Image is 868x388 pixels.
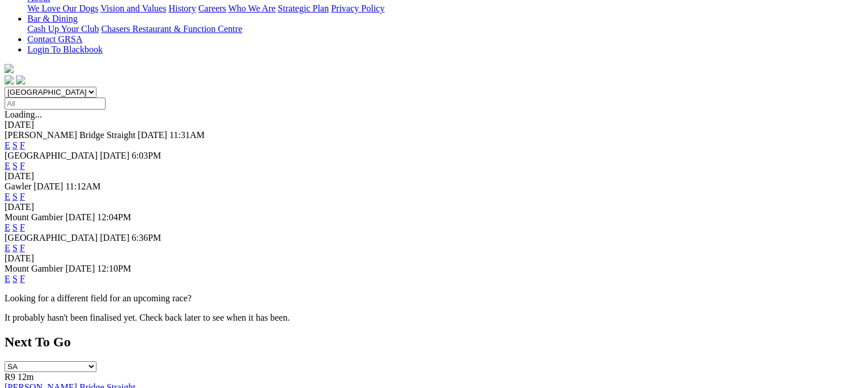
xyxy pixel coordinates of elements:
[5,202,863,212] div: [DATE]
[27,24,863,34] div: Bar & Dining
[20,192,25,201] a: F
[66,212,95,222] span: [DATE]
[27,3,863,14] div: About
[100,3,166,13] a: Vision and Values
[27,3,98,13] a: We Love Our Dogs
[101,24,242,34] a: Chasers Restaurant & Function Centre
[13,140,18,150] a: S
[66,264,95,273] span: [DATE]
[5,334,863,350] h2: Next To Go
[20,161,25,171] a: F
[5,293,863,304] p: Looking for a different field for an upcoming race?
[5,223,10,232] a: E
[20,243,25,253] a: F
[13,243,18,253] a: S
[13,161,18,171] a: S
[168,3,196,13] a: History
[5,161,10,171] a: E
[97,212,131,222] span: 12:04PM
[27,24,99,34] a: Cash Up Your Club
[5,120,863,130] div: [DATE]
[16,75,25,84] img: twitter.svg
[27,14,78,23] a: Bar & Dining
[132,151,162,160] span: 6:03PM
[5,75,14,84] img: facebook.svg
[198,3,226,13] a: Careers
[5,110,42,119] span: Loading...
[278,3,329,13] a: Strategic Plan
[13,192,18,201] a: S
[5,212,63,222] span: Mount Gambier
[27,34,82,44] a: Contact GRSA
[20,223,25,232] a: F
[100,151,130,160] span: [DATE]
[34,181,63,191] span: [DATE]
[20,274,25,284] a: F
[5,171,863,181] div: [DATE]
[5,264,63,273] span: Mount Gambier
[5,243,10,253] a: E
[5,253,863,264] div: [DATE]
[20,140,25,150] a: F
[331,3,385,13] a: Privacy Policy
[5,233,98,242] span: [GEOGRAPHIC_DATA]
[138,130,167,140] span: [DATE]
[27,45,103,54] a: Login To Blackbook
[100,233,130,242] span: [DATE]
[5,98,106,110] input: Select date
[66,181,101,191] span: 11:12AM
[5,64,14,73] img: logo-grsa-white.png
[5,151,98,160] span: [GEOGRAPHIC_DATA]
[13,223,18,232] a: S
[5,130,135,140] span: [PERSON_NAME] Bridge Straight
[97,264,131,273] span: 12:10PM
[5,192,10,201] a: E
[5,181,31,191] span: Gawler
[5,372,15,382] span: R9
[18,372,34,382] span: 12m
[169,130,205,140] span: 11:31AM
[5,274,10,284] a: E
[5,313,290,322] partial: It probably hasn't been finalised yet. Check back later to see when it has been.
[228,3,276,13] a: Who We Are
[5,140,10,150] a: E
[13,274,18,284] a: S
[132,233,162,242] span: 6:36PM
